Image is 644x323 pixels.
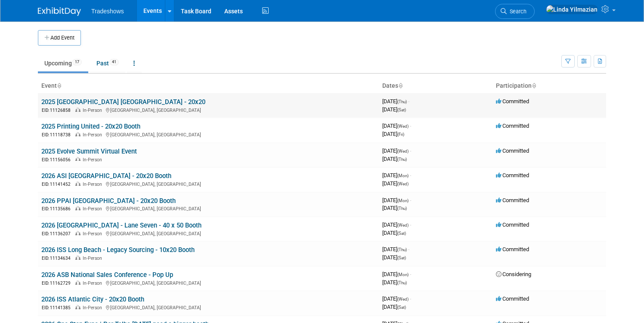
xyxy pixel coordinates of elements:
[83,255,105,261] span: In-Person
[379,79,492,93] th: Dates
[397,223,409,228] span: (Wed)
[397,132,404,137] span: (Fri)
[397,99,407,104] span: (Thu)
[75,206,80,210] img: In-Person Event
[382,295,411,302] span: [DATE]
[75,231,80,235] img: In-Person Event
[42,305,74,310] span: EID: 11141385
[496,123,529,129] span: Committed
[382,271,411,277] span: [DATE]
[507,8,526,15] span: Search
[41,304,375,311] div: [GEOGRAPHIC_DATA], [GEOGRAPHIC_DATA]
[397,255,406,260] span: (Sat)
[75,157,80,161] img: In-Person Event
[42,182,74,187] span: EID: 11141452
[38,30,81,46] button: Add Event
[496,271,531,277] span: Considering
[397,124,409,129] span: (Wed)
[42,206,74,211] span: EID: 11135686
[75,255,80,260] img: In-Person Event
[410,148,411,154] span: -
[382,131,404,137] span: [DATE]
[41,205,375,212] div: [GEOGRAPHIC_DATA], [GEOGRAPHIC_DATA]
[382,148,411,154] span: [DATE]
[397,181,409,186] span: (Wed)
[42,281,74,286] span: EID: 11162729
[397,157,407,162] span: (Thu)
[546,5,598,14] img: Linda Yilmazian
[496,172,529,178] span: Committed
[410,172,411,178] span: -
[382,304,406,310] span: [DATE]
[382,123,411,129] span: [DATE]
[41,180,375,188] div: [GEOGRAPHIC_DATA], [GEOGRAPHIC_DATA]
[382,221,411,228] span: [DATE]
[38,55,88,71] a: Upcoming17
[42,108,74,113] span: EID: 11126858
[382,230,406,236] span: [DATE]
[382,205,407,211] span: [DATE]
[75,280,80,285] img: In-Person Event
[382,180,409,187] span: [DATE]
[397,231,406,236] span: (Sat)
[495,4,535,19] a: Search
[410,221,411,228] span: -
[42,132,74,137] span: EID: 11118738
[382,106,406,113] span: [DATE]
[410,271,411,277] span: -
[41,230,375,237] div: [GEOGRAPHIC_DATA], [GEOGRAPHIC_DATA]
[41,295,144,303] a: 2026 ISS Atlantic City - 20x20 Booth
[397,198,409,203] span: (Mon)
[496,197,529,203] span: Committed
[41,148,137,155] a: 2025 Evolve Summit Virtual Event
[57,82,61,89] a: Sort by Event Name
[397,247,407,252] span: (Thu)
[41,271,173,279] a: 2026 ASB National Sales Conference - Pop Up
[382,98,409,105] span: [DATE]
[42,256,74,261] span: EID: 11134634
[410,295,411,302] span: -
[41,106,375,114] div: [GEOGRAPHIC_DATA], [GEOGRAPHIC_DATA]
[75,181,80,186] img: In-Person Event
[382,279,407,286] span: [DATE]
[83,206,105,212] span: In-Person
[41,246,195,254] a: 2026 ISS Long Beach - Legacy Sourcing - 10x20 Booth
[72,59,82,65] span: 17
[382,172,411,178] span: [DATE]
[83,181,105,187] span: In-Person
[397,305,406,310] span: (Sat)
[41,98,205,106] a: 2025 [GEOGRAPHIC_DATA] [GEOGRAPHIC_DATA] - 20x20
[492,79,606,93] th: Participation
[41,172,171,180] a: 2026 ASI [GEOGRAPHIC_DATA] - 20x20 Booth
[90,55,125,71] a: Past41
[42,157,74,162] span: EID: 11156056
[83,108,105,113] span: In-Person
[38,7,81,16] img: ExhibitDay
[382,254,406,261] span: [DATE]
[41,123,140,130] a: 2025 Printing United - 20x20 Booth
[397,297,409,301] span: (Wed)
[397,272,409,277] span: (Mon)
[408,98,409,105] span: -
[42,231,74,236] span: EID: 11136207
[382,156,407,162] span: [DATE]
[397,108,406,112] span: (Sat)
[410,123,411,129] span: -
[496,221,529,228] span: Committed
[496,98,529,105] span: Committed
[91,8,124,15] span: Tradeshows
[41,221,201,229] a: 2026 [GEOGRAPHIC_DATA] - Lane Seven - 40 x 50 Booth
[83,132,105,138] span: In-Person
[397,149,409,154] span: (Wed)
[75,132,80,136] img: In-Person Event
[83,157,105,163] span: In-Person
[382,246,409,252] span: [DATE]
[397,280,407,285] span: (Thu)
[397,206,407,211] span: (Thu)
[496,295,529,302] span: Committed
[532,82,536,89] a: Sort by Participation Type
[408,246,409,252] span: -
[109,59,119,65] span: 41
[382,197,411,203] span: [DATE]
[75,108,80,112] img: In-Person Event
